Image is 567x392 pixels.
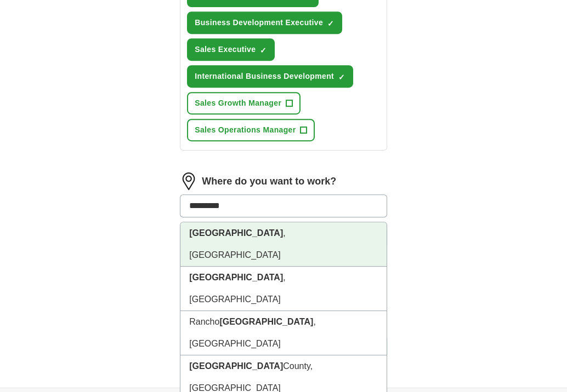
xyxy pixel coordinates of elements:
button: Sales Executive✓ [187,38,275,61]
span: Sales Growth Manager [195,97,281,109]
span: Business Development Executive [195,17,323,28]
strong: [GEOGRAPHIC_DATA] [219,317,313,326]
span: Sales Operations Manager [195,124,296,136]
label: Where do you want to work? [202,174,336,189]
button: Sales Operations Manager [187,119,315,141]
span: ✓ [338,73,345,82]
strong: [GEOGRAPHIC_DATA] [189,228,283,238]
span: International Business Development [195,71,334,82]
button: Business Development Executive✓ [187,11,342,34]
span: ✓ [260,46,267,55]
button: International Business Development✓ [187,65,353,88]
li: , [GEOGRAPHIC_DATA] [180,222,387,267]
img: location.png [180,172,197,190]
strong: [GEOGRAPHIC_DATA] [189,361,283,371]
strong: [GEOGRAPHIC_DATA] [189,273,283,282]
span: ✓ [327,19,334,28]
li: Rancho , [GEOGRAPHIC_DATA] [180,311,387,355]
li: , [GEOGRAPHIC_DATA] [180,267,387,311]
span: Sales Executive [195,44,256,55]
button: Sales Growth Manager [187,92,300,114]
